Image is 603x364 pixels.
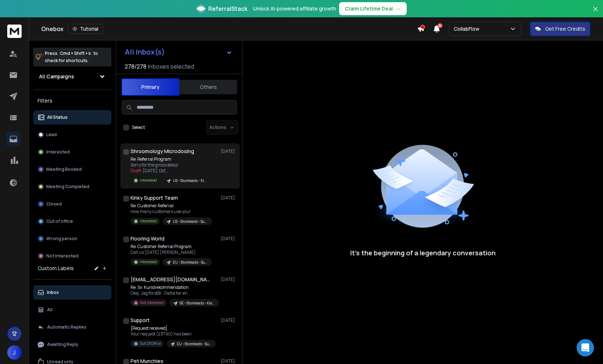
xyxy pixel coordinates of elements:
h3: Custom Labels [38,265,74,272]
p: [DATE] [221,236,237,242]
button: All Inbox(s) [119,45,238,59]
p: Interested [140,259,157,265]
p: Call us [DATE] [PERSON_NAME] [131,250,212,255]
div: Open Intercom Messenger [577,339,594,356]
p: Automatic Replies [47,324,86,330]
p: EU - Storeleads - Support emails - CollabCenter [177,341,211,347]
p: Sorry for the gross delay! [131,162,212,168]
p: Okej. Jag förstår. Detta tar en [131,290,217,296]
p: Interested [46,149,70,155]
button: Not Interested [33,249,111,263]
p: Re: Sv: Kundrekommendation [131,285,217,290]
div: Onebox [41,24,417,34]
p: Awaiting Reply [47,342,78,347]
span: Cmd + Shift + k [59,49,92,57]
h1: Flooring World [131,235,164,242]
p: SE - Storeleads - Klaviyo - Support emails [180,300,214,306]
p: [DATE] [221,317,237,323]
p: Get Free Credits [545,25,585,32]
button: Lead [33,127,111,142]
p: All Status [47,114,68,120]
button: Interested [33,145,111,159]
h1: Kinky Support Team [131,194,178,201]
p: [DATE] [221,358,237,364]
h3: Filters [33,96,111,106]
p: Re: Customer Referral [131,203,212,209]
button: Meeting Booked [33,162,111,177]
h1: [EMAIL_ADDRESS][DOMAIN_NAME] [131,276,210,283]
p: [DATE] [221,148,237,154]
h1: All Campaigns [39,73,74,80]
button: Primary [121,78,179,96]
p: Unlock AI-powered affiliate growth [253,5,336,12]
p: Re: Referral Program [131,156,212,162]
button: Get Free Credits [530,22,590,36]
p: Inbox [47,290,59,295]
p: Closed [46,201,62,207]
p: All [47,307,52,313]
button: J [7,345,22,360]
button: Inbox [33,285,111,300]
p: Meeting Booked [46,166,82,172]
p: Wrong person [46,236,77,242]
p: Out Of Office [140,341,161,346]
h1: All Inbox(s) [125,48,165,56]
button: Claim Lifetime Deal→ [339,2,407,15]
p: Re: Customer Referral Program [131,244,212,250]
button: All Campaigns [33,69,111,84]
button: All Status [33,110,111,125]
button: Automatic Replies [33,320,111,334]
button: Wrong person [33,231,111,246]
p: US - Storeleads - Klaviyo - Support emails [173,178,208,183]
button: All [33,303,111,317]
button: Out of office [33,214,111,229]
h3: Inboxes selected [148,62,194,71]
button: Tutorial [68,24,103,34]
button: Close banner [591,4,600,22]
span: Draft: [131,168,142,174]
p: Interested [140,178,157,183]
button: Awaiting Reply [33,337,111,352]
span: [DATE], Oct ... [143,168,169,174]
p: Interested [140,218,157,224]
label: Select [132,125,145,130]
p: US - Storeleads - Support emails - CollabCenter [173,219,208,224]
p: [DATE] [221,195,237,201]
p: Not Interested [140,300,164,305]
p: How many customers use your [131,209,212,214]
p: EU - Storeleads - Support emails - CollabCenter [173,260,208,265]
p: Not Interested [46,253,78,259]
button: Others [179,79,237,95]
p: CollabFlow [454,25,482,32]
p: Your request (23790) has been [131,331,216,337]
h1: Support [131,317,150,324]
button: Meeting Completed [33,179,111,194]
p: Meeting Completed [46,184,89,190]
span: ReferralStack [208,4,247,13]
p: [DATE] [221,277,237,282]
p: It’s the beginning of a legendary conversation [350,248,496,258]
span: 50 [437,23,442,28]
span: 278 / 278 [125,62,146,71]
p: Press to check for shortcuts. [45,50,98,64]
p: Lead [46,132,57,138]
span: → [396,5,401,12]
p: Out of office [46,218,73,224]
h1: Shroomology Microdosing [131,148,194,155]
button: Closed [33,197,111,211]
p: [Request received] [131,325,216,331]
